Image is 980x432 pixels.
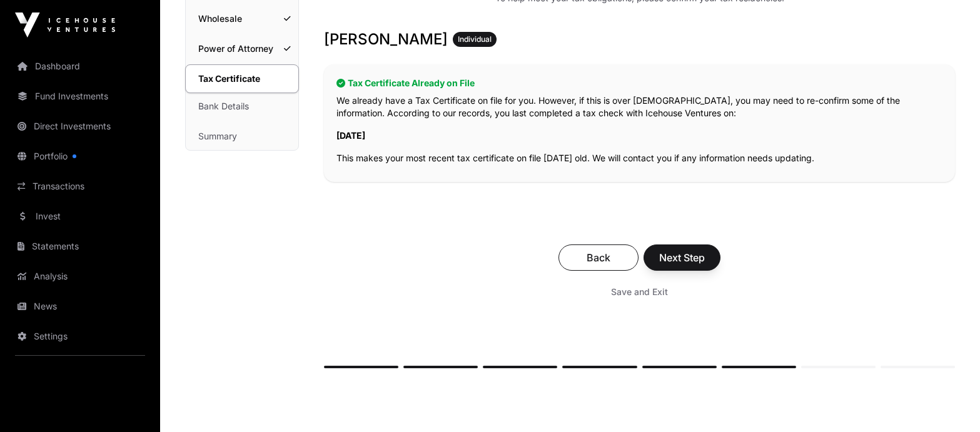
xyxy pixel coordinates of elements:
[186,123,298,150] a: Summary
[10,53,150,80] a: Dashboard
[186,5,298,33] a: Wholesale
[10,113,150,140] a: Direct Investments
[558,244,639,271] button: Back
[10,263,150,290] a: Analysis
[336,129,942,142] p: [DATE]
[10,233,150,260] a: Statements
[324,29,955,49] h3: [PERSON_NAME]
[186,93,298,120] a: Bank Details
[659,250,705,265] span: Next Step
[10,323,150,350] a: Settings
[10,203,150,230] a: Invest
[644,244,720,271] button: Next Step
[336,94,942,119] p: We already have a Tax Certificate on file for you. However, if this is over [DEMOGRAPHIC_DATA], y...
[186,35,298,63] a: Power of Attorney
[10,173,150,200] a: Transactions
[336,77,942,89] h2: Tax Certificate Already on File
[458,34,492,44] span: Individual
[10,293,150,320] a: News
[185,64,299,93] a: Tax Certificate
[10,83,150,110] a: Fund Investments
[15,13,115,38] img: Icehouse Ventures Logo
[596,281,683,303] button: Save and Exit
[917,372,980,432] iframe: Chat Widget
[611,286,668,298] span: Save and Exit
[10,143,150,170] a: Portfolio
[574,250,623,265] span: Back
[336,152,942,164] p: This makes your most recent tax certificate on file [DATE] old. We will contact you if any inform...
